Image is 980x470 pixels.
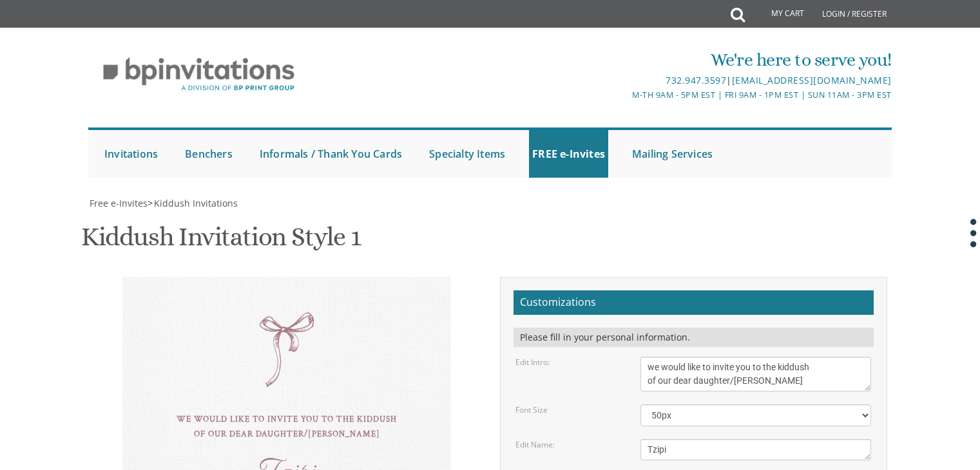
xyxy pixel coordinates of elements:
a: Specialty Items [426,130,508,178]
a: [EMAIL_ADDRESS][DOMAIN_NAME] [732,74,892,86]
a: 732.947.3597 [666,74,726,86]
textarea: we would like to invite you to the kiddush of our dear daughter/[PERSON_NAME] [640,357,871,391]
div: | [357,73,892,88]
span: Free e-Invites [90,197,148,209]
a: Free e-Invites [88,197,148,209]
label: Font Size [515,404,548,415]
label: Edit Intro: [515,357,550,368]
a: Mailing Services [629,130,716,178]
div: we would like to invite you to the kiddush of our dear daughter/[PERSON_NAME] [148,412,425,442]
div: M-Th 9am - 5pm EST | Fri 9am - 1pm EST | Sun 11am - 3pm EST [357,88,892,102]
a: Informals / Thank You Cards [256,130,405,178]
label: Edit Name: [515,439,555,450]
span: > [148,197,238,209]
div: We're here to serve you! [357,47,892,73]
img: BP Invitation Loft [88,48,309,101]
a: Benchers [182,130,236,178]
h2: Customizations [514,290,874,315]
h1: Kiddush Invitation Style 1 [81,223,361,261]
a: My Cart [744,1,813,27]
a: FREE e-Invites [529,130,608,178]
iframe: chat widget [926,418,967,457]
span: Kiddush Invitations [154,197,238,209]
textarea: Dassi [640,439,871,460]
a: Kiddush Invitations [153,197,238,209]
div: Please fill in your personal information. [514,328,874,347]
a: Invitations [101,130,161,178]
